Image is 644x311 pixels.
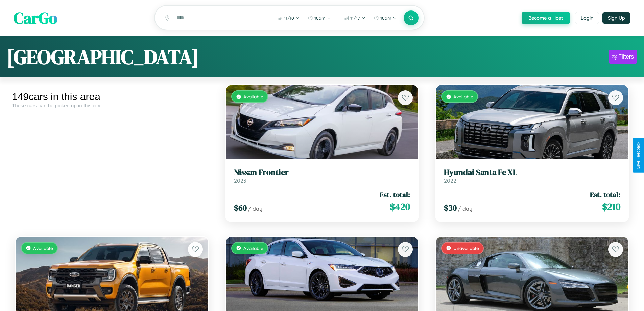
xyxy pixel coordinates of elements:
span: Est. total: [590,190,620,199]
h3: Nissan Frontier [234,168,410,177]
span: 2022 [444,177,456,184]
span: 10am [314,15,326,21]
span: Available [33,245,53,251]
span: Unavailable [453,245,479,251]
button: Sign Up [602,12,630,24]
button: 11/10 [274,13,303,23]
span: $ 210 [602,200,620,214]
button: Login [575,12,599,24]
a: Nissan Frontier2023 [234,168,410,184]
button: Become a Host [522,12,570,24]
button: 10am [304,13,334,23]
button: Filters [609,50,637,64]
span: Est. total: [380,190,410,199]
span: 10am [380,15,391,21]
span: / day [248,205,262,212]
div: These cars can be picked up in this city. [12,103,212,108]
span: Available [243,94,263,99]
span: 11 / 10 [284,15,294,21]
button: 10am [370,13,400,23]
span: CarGo [14,7,57,29]
a: Hyundai Santa Fe XL2022 [444,168,620,184]
span: / day [458,205,472,212]
span: 2023 [234,177,246,184]
span: 11 / 17 [350,15,360,21]
div: Give Feedback [636,142,641,169]
span: Available [243,245,263,251]
div: 149 cars in this area [12,91,212,103]
span: Available [453,94,473,99]
h3: Hyundai Santa Fe XL [444,168,620,177]
span: $ 30 [444,202,457,214]
button: 11/17 [340,13,369,23]
span: $ 420 [390,200,410,214]
div: Filters [618,53,634,60]
span: $ 60 [234,202,247,214]
h1: [GEOGRAPHIC_DATA] [7,43,199,71]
